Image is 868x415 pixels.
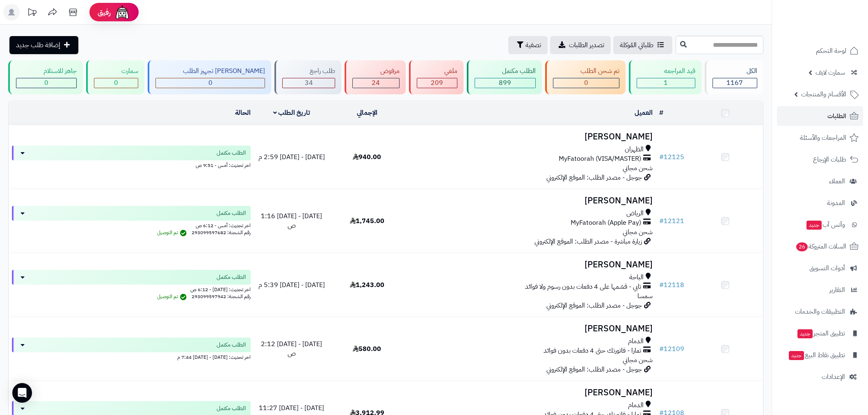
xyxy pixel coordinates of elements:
span: 940.00 [353,152,381,162]
span: تابي - قسّمها على 4 دفعات بدون رسوم ولا فوائد [525,282,641,292]
div: 0 [156,78,265,88]
span: تم التوصيل [157,229,189,236]
span: الإعدادات [822,371,845,383]
span: أدوات التسويق [809,262,845,274]
div: اخر تحديث: [DATE] - [DATE] 7:44 م [12,352,251,361]
span: رقم الشحنة: 293099597682 [192,229,251,236]
span: [DATE] - [DATE] 2:59 م [258,152,325,162]
a: المراجعات والأسئلة [777,128,863,148]
span: التقارير [829,284,845,296]
span: الطلب مكتمل [217,273,246,281]
span: الدمام [628,337,644,346]
a: قيد المراجعه 1 [627,60,703,94]
div: 209 [417,78,457,88]
img: logo-2.png [812,13,860,30]
span: الباحة [629,273,644,282]
span: # [659,344,664,354]
div: 0 [553,78,619,88]
span: 899 [499,78,511,88]
div: طلب راجع [282,66,335,76]
a: تطبيق المتجرجديد [777,324,863,343]
span: 1167 [726,78,743,88]
span: جوجل - مصدر الطلب: الموقع الإلكتروني [546,173,642,182]
span: [DATE] - [DATE] 2:12 ص [261,339,322,358]
span: سمسا [637,291,653,301]
span: زيارة مباشرة - مصدر الطلب: الموقع الإلكتروني [535,237,642,246]
div: سمارت [94,66,138,76]
a: الطلبات [777,106,863,126]
div: Open Intercom Messenger [12,383,32,403]
img: ai-face.png [114,4,130,21]
a: طلباتي المُوكلة [613,36,672,54]
a: وآتس آبجديد [777,215,863,235]
a: # [659,108,663,118]
span: الطلبات [827,110,846,122]
span: # [659,280,664,290]
a: التطبيقات والخدمات [777,302,863,322]
span: شحن مجاني [623,163,653,173]
a: إضافة طلب جديد [9,36,78,54]
span: جديد [797,329,813,338]
span: العملاء [829,176,845,187]
a: تطبيق نقاط البيعجديد [777,345,863,365]
div: الطلب مكتمل [475,66,536,76]
h3: [PERSON_NAME] [408,132,653,141]
span: # [659,216,664,226]
span: MyFatoorah (Apple Pay) [571,218,641,228]
span: شحن مجاني [623,227,653,237]
span: 1 [664,78,668,88]
h3: [PERSON_NAME] [408,324,653,333]
span: الطلب مكتمل [217,404,246,413]
a: جاهز للاستلام 0 [7,60,85,94]
a: مرفوض 24 [343,60,407,94]
h3: [PERSON_NAME] [408,388,653,397]
span: 0 [114,78,118,88]
a: أدوات التسويق [777,258,863,278]
a: طلبات الإرجاع [777,150,863,169]
a: الحالة [235,108,251,118]
a: المدونة [777,193,863,213]
span: شحن مجاني [623,355,653,365]
a: تم شحن الطلب 0 [544,60,627,94]
div: 34 [283,78,335,88]
div: الكل [713,66,757,76]
span: جوجل - مصدر الطلب: الموقع الإلكتروني [546,301,642,310]
span: المراجعات والأسئلة [800,132,846,144]
span: الطلب مكتمل [217,149,246,157]
span: التطبيقات والخدمات [795,306,845,317]
a: تحديثات المنصة [22,4,42,23]
span: 0 [208,78,212,88]
span: المدونة [827,197,845,209]
span: 1,745.00 [350,216,384,226]
span: الظهران [625,145,644,154]
span: MyFatoorah (VISA/MASTER) [559,154,641,164]
div: 0 [94,78,138,88]
a: #12118 [659,280,684,290]
span: الطلب مكتمل [217,209,246,217]
a: #12121 [659,216,684,226]
span: طلبات الإرجاع [813,154,846,165]
span: 26 [796,242,808,252]
span: 580.00 [353,344,381,354]
span: رفيق [98,7,111,17]
span: 209 [431,78,443,88]
span: جوجل - مصدر الطلب: الموقع الإلكتروني [546,365,642,374]
span: إضافة طلب جديد [16,40,60,50]
span: [DATE] - [DATE] 1:16 ص [261,211,322,230]
a: التقارير [777,280,863,300]
span: تطبيق نقاط البيع [788,349,845,361]
a: #12125 [659,152,684,162]
span: 24 [372,78,380,88]
div: اخر تحديث: أمس - 9:51 ص [12,160,251,169]
span: السلات المتروكة [795,241,846,252]
div: جاهز للاستلام [16,66,77,76]
a: الطلب مكتمل 899 [465,60,544,94]
span: 0 [44,78,48,88]
span: تطبيق المتجر [797,328,845,339]
span: الطلب مكتمل [217,341,246,349]
span: وآتس آب [806,219,845,230]
span: 1,243.00 [350,280,384,290]
a: ملغي 209 [407,60,465,94]
h3: [PERSON_NAME] [408,196,653,205]
span: رقم الشحنة: 293099597942 [192,293,251,300]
